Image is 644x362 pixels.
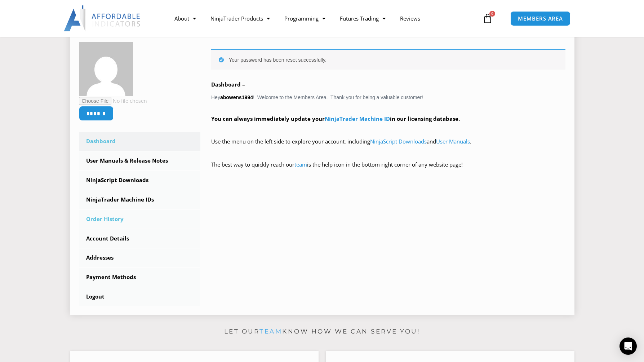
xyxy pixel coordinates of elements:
[277,10,333,27] a: Programming
[70,326,574,337] p: Let our know how we can serve you!
[436,138,470,145] a: User Manuals
[211,81,245,88] b: Dashboard –
[203,10,277,27] a: NinjaTrader Products
[259,328,282,335] a: team
[220,94,253,100] strong: abowens1994
[79,132,201,151] a: Dashboard
[211,115,460,122] strong: You can always immediately update your in our licensing database.
[167,10,203,27] a: About
[325,115,390,122] a: NinjaTrader Machine ID
[79,229,201,248] a: Account Details
[79,248,201,267] a: Addresses
[294,161,307,168] a: team
[489,11,495,17] span: 0
[79,151,201,170] a: User Manuals & Release Notes
[79,287,201,306] a: Logout
[64,5,141,31] img: LogoAI | Affordable Indicators – NinjaTrader
[518,16,563,21] span: MEMBERS AREA
[510,11,570,26] a: MEMBERS AREA
[79,171,201,190] a: NinjaScript Downloads
[79,42,133,96] img: 8efe820480cd0877b01c6c6d3f9117359dbf8235de5d482a3dbc45c4fb62e592
[79,210,201,229] a: Order History
[79,132,201,306] nav: Account pages
[167,10,481,27] nav: Menu
[79,190,201,209] a: NinjaTrader Machine IDs
[79,268,201,287] a: Payment Methods
[472,8,503,29] a: 0
[211,137,565,157] p: Use the menu on the left side to explore your account, including and .
[370,138,427,145] a: NinjaScript Downloads
[211,160,565,180] p: The best way to quickly reach our is the help icon in the bottom right corner of any website page!
[211,49,565,180] div: Hey ! Welcome to the Members Area. Thank you for being a valuable customer!
[393,10,427,27] a: Reviews
[619,337,637,355] div: Open Intercom Messenger
[333,10,393,27] a: Futures Trading
[211,49,565,70] div: Your password has been reset successfully.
